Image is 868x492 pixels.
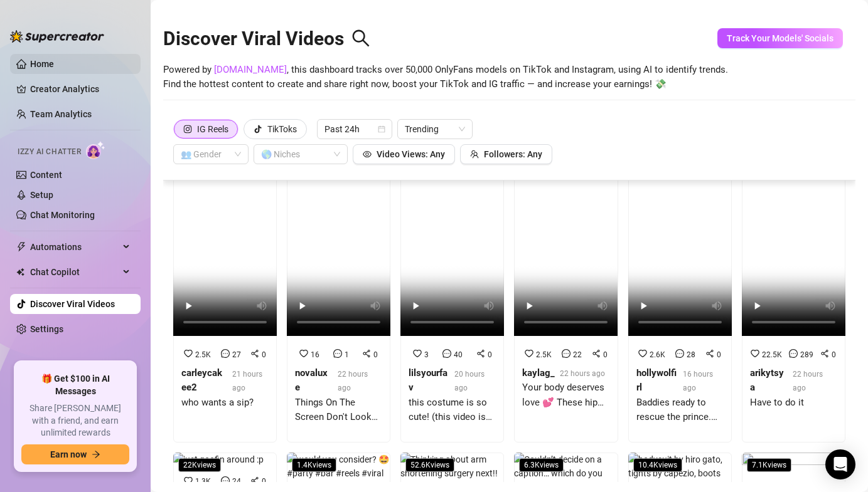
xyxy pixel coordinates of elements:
[30,237,119,257] span: Automations
[536,350,552,359] span: 2.5K
[603,350,608,359] span: 0
[30,170,62,180] a: Content
[30,190,53,200] a: Setup
[409,367,447,394] strong: lilsyourfav
[30,299,115,309] a: Discover Viral Videos
[333,349,342,358] span: message
[324,120,385,139] span: Past 24h
[311,350,319,359] span: 16
[30,79,131,99] a: Creator Analytics
[232,370,262,392] span: 21 hours ago
[750,367,784,394] strong: arikytsya
[377,149,445,159] span: Video Views: Any
[800,350,813,359] span: 289
[409,395,496,425] div: this costume is so cute! (this video is from last year)
[514,152,618,442] a: 34.7Kviews2.5K220kaylag_22 hours agoYour body deserves love 💕 These hip stretches are your little...
[762,350,782,359] span: 22.5K
[820,349,829,358] span: share-alt
[250,349,259,358] span: share-alt
[470,150,479,159] span: team
[178,458,221,472] span: 22K views
[183,125,192,133] span: instagram
[163,27,370,51] h2: Discover Viral Videos
[214,64,287,75] a: [DOMAIN_NAME]
[717,28,843,48] button: Track Your Models' Socials
[675,349,684,358] span: message
[221,349,230,358] span: message
[751,349,759,358] span: heart
[21,402,129,439] span: Share [PERSON_NAME] with a friend, and earn unlimited rewards
[287,152,390,442] a: 2.7Kviews1610novaluxe22 hours agoThings On The Screen Don't Look As Hot As In Person 🔥⁠ ⁠🔎 [PERSO...
[338,370,368,392] span: 22 hours ago
[750,395,837,411] div: Have to do it
[21,444,129,464] button: Earn nowarrow-right
[173,152,277,442] a: 81.7Kviewsrise2.5x Viral2.5K270carleycakee221 hours agowho wants a sip?
[30,262,119,282] span: Chat Copilot
[638,349,647,358] span: heart
[476,349,485,358] span: share-alt
[267,120,297,139] div: TikToks
[519,458,564,472] span: 6.3K views
[18,146,81,158] span: Izzy AI Chatter
[86,141,105,159] img: AI Chatter
[727,33,833,43] span: Track Your Models' Socials
[221,476,230,485] span: message
[163,63,728,92] span: Powered by , this dashboard tracks over 50,000 OnlyFans models on TikTok and Instagram, using AI ...
[628,152,732,442] a: 30.5Kviews2.6K280hollywolfirl16 hours agoBaddies ready to rescue the prince. Armor by @wimmer_art...
[254,125,262,133] span: tik-tok
[405,458,454,472] span: 52.6K views
[184,349,193,358] span: heart
[789,349,798,358] span: message
[353,144,455,164] button: Video Views: Any
[197,120,228,139] div: IG Reels
[705,349,714,358] span: share-alt
[195,350,211,359] span: 2.5K
[560,369,605,378] span: 22 hours ago
[351,29,370,48] span: search
[181,367,222,394] strong: carleycakee2
[592,349,601,358] span: share-alt
[363,150,372,159] span: eye
[16,242,26,252] span: thunderbolt
[292,458,336,472] span: 1.4K views
[717,350,721,359] span: 0
[378,125,385,133] span: calendar
[299,349,308,358] span: heart
[442,349,451,358] span: message
[454,350,463,359] span: 40
[742,152,845,442] a: 1.2Mviews22.5K2890arikytsya22 hours agoHave to do it
[747,458,791,472] span: 7.1K views
[262,350,266,359] span: 0
[362,349,371,358] span: share-alt
[400,152,504,442] a: 29.7Kviews3400lilsyourfav20 hours agothis costume is so cute! (this video is from last year)
[373,350,378,359] span: 0
[488,350,492,359] span: 0
[345,350,349,359] span: 1
[173,453,264,466] img: just goofin around :p
[10,30,104,43] img: logo-BBDzfeDw.svg
[636,395,724,425] div: Baddies ready to rescue the prince. Armor by @wimmer_arts Photos by @fxdandy Shot at @bogenwaldla...
[30,109,92,119] a: Team Analytics
[30,324,63,334] a: Settings
[195,477,211,486] span: 1.3K
[30,210,95,220] a: Chat Monitoring
[460,144,552,164] button: Followers: Any
[250,476,259,485] span: share-alt
[454,370,485,392] span: 20 hours ago
[50,449,87,459] span: Earn now
[484,149,542,159] span: Followers: Any
[793,370,823,392] span: 22 hours ago
[232,477,241,486] span: 24
[825,449,855,479] div: Open Intercom Messenger
[633,458,682,472] span: 10.4K views
[405,120,465,139] span: Trending
[21,373,129,397] span: 🎁 Get $100 in AI Messages
[636,367,677,394] strong: hollywolfirl
[232,350,241,359] span: 27
[650,350,665,359] span: 2.6K
[262,477,266,486] span: 0
[295,367,328,394] strong: novaluxe
[525,349,533,358] span: heart
[16,268,24,276] img: Chat Copilot
[295,395,382,425] div: Things On The Screen Don't Look As Hot As In Person 🔥⁠ ⁠🔎 [PERSON_NAME] Bralette⁠ 🔎Tall Call It E...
